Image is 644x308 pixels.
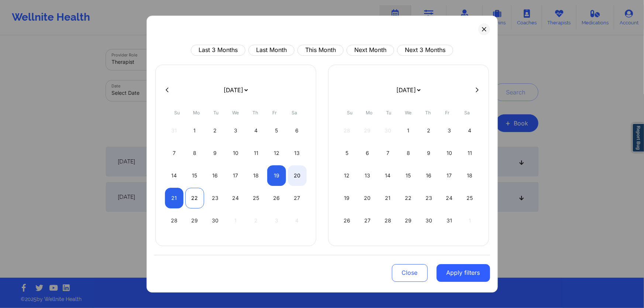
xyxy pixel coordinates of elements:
[267,165,286,186] div: Fri Sep 19 2025
[437,264,490,282] button: Apply filters
[165,188,184,208] div: Sun Sep 21 2025
[399,120,418,141] div: Wed Oct 01 2025
[206,165,225,186] div: Tue Sep 16 2025
[288,165,307,186] div: Sat Sep 20 2025
[191,45,245,56] button: Last 3 Months
[358,210,377,231] div: Mon Oct 27 2025
[185,188,204,208] div: Mon Sep 22 2025
[185,143,204,163] div: Mon Sep 08 2025
[267,143,286,163] div: Fri Sep 12 2025
[461,165,479,186] div: Sat Oct 18 2025
[461,120,479,141] div: Sat Oct 04 2025
[440,120,459,141] div: Fri Oct 03 2025
[445,110,450,115] abbr: Friday
[461,143,479,163] div: Sat Oct 11 2025
[386,110,392,115] abbr: Tuesday
[397,45,453,56] button: Next 3 Months
[247,165,266,186] div: Thu Sep 18 2025
[226,165,245,186] div: Wed Sep 17 2025
[440,143,459,163] div: Fri Oct 10 2025
[399,143,418,163] div: Wed Oct 08 2025
[420,165,438,186] div: Thu Oct 16 2025
[379,210,397,231] div: Tue Oct 28 2025
[206,210,225,231] div: Tue Sep 30 2025
[399,210,418,231] div: Wed Oct 29 2025
[165,143,184,163] div: Sun Sep 07 2025
[379,143,397,163] div: Tue Oct 07 2025
[338,210,357,231] div: Sun Oct 26 2025
[206,143,225,163] div: Tue Sep 09 2025
[379,188,397,208] div: Tue Oct 21 2025
[440,165,459,186] div: Fri Oct 17 2025
[226,188,245,208] div: Wed Sep 24 2025
[288,143,307,163] div: Sat Sep 13 2025
[399,165,418,186] div: Wed Oct 15 2025
[420,120,438,141] div: Thu Oct 02 2025
[185,210,204,231] div: Mon Sep 29 2025
[358,188,377,208] div: Mon Oct 20 2025
[297,45,344,56] button: This Month
[226,120,245,141] div: Wed Sep 03 2025
[206,188,225,208] div: Tue Sep 23 2025
[214,110,219,115] abbr: Tuesday
[440,210,459,231] div: Fri Oct 31 2025
[399,188,418,208] div: Wed Oct 22 2025
[252,110,258,115] abbr: Thursday
[420,210,438,231] div: Thu Oct 30 2025
[233,110,239,115] abbr: Wednesday
[420,188,438,208] div: Thu Oct 23 2025
[392,264,428,282] button: Close
[288,120,307,141] div: Sat Sep 06 2025
[288,188,307,208] div: Sat Sep 27 2025
[226,143,245,163] div: Wed Sep 10 2025
[185,120,204,141] div: Mon Sep 01 2025
[292,110,297,115] abbr: Saturday
[347,110,352,115] abbr: Sunday
[379,165,397,186] div: Tue Oct 14 2025
[461,188,479,208] div: Sat Oct 25 2025
[206,120,225,141] div: Tue Sep 02 2025
[247,143,266,163] div: Thu Sep 11 2025
[165,165,184,186] div: Sun Sep 14 2025
[247,120,266,141] div: Thu Sep 04 2025
[193,110,200,115] abbr: Monday
[247,188,266,208] div: Thu Sep 25 2025
[267,188,286,208] div: Fri Sep 26 2025
[338,165,357,186] div: Sun Oct 12 2025
[420,143,438,163] div: Thu Oct 09 2025
[248,45,295,56] button: Last Month
[405,110,412,115] abbr: Wednesday
[425,110,431,115] abbr: Thursday
[338,188,357,208] div: Sun Oct 19 2025
[464,110,470,115] abbr: Saturday
[347,45,394,56] button: Next Month
[440,188,459,208] div: Fri Oct 24 2025
[273,110,277,115] abbr: Friday
[267,120,286,141] div: Fri Sep 05 2025
[358,165,377,186] div: Mon Oct 13 2025
[358,143,377,163] div: Mon Oct 06 2025
[174,110,180,115] abbr: Sunday
[185,165,204,186] div: Mon Sep 15 2025
[366,110,373,115] abbr: Monday
[165,210,184,231] div: Sun Sep 28 2025
[338,143,357,163] div: Sun Oct 05 2025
